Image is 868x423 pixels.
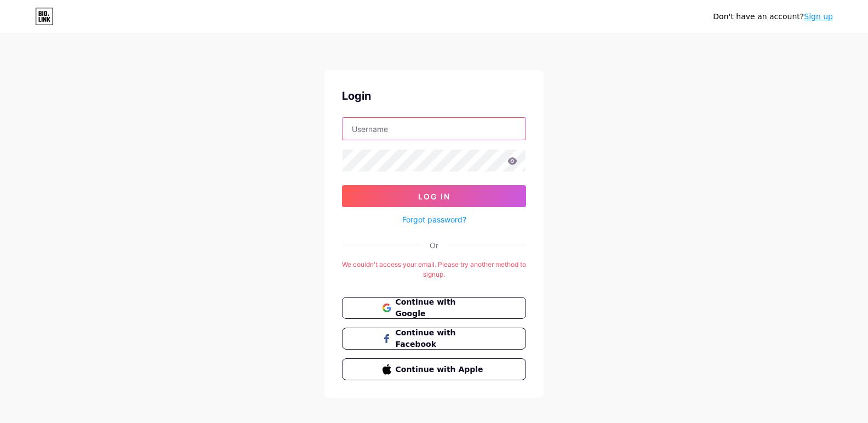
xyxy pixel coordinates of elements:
div: Don't have an account? [713,11,833,22]
span: Continue with Apple [396,364,486,375]
button: Continue with Google [342,297,526,319]
div: Or [430,239,438,251]
div: Login [342,88,526,104]
button: Log In [342,185,526,207]
span: Log In [418,192,450,201]
span: Continue with Facebook [396,327,486,350]
a: Sign up [804,12,833,21]
button: Continue with Facebook [342,328,526,350]
input: Username [342,118,526,140]
span: Continue with Google [396,296,486,319]
a: Forgot password? [402,214,466,225]
button: Continue with Apple [342,358,526,380]
div: We couldn't access your email. Please try another method to signup. [342,260,526,279]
